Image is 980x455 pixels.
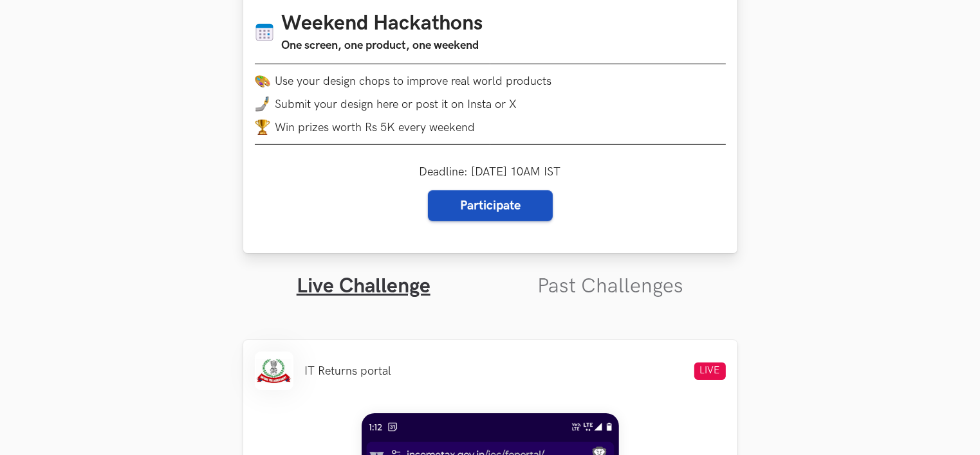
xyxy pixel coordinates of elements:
li: IT Returns portal [305,364,392,378]
span: LIVE [694,362,726,380]
a: Live Challenge [297,274,430,299]
li: Use your design chops to improve real world products [255,73,726,89]
img: mobile-in-hand.png [255,96,270,112]
img: trophy.png [255,120,270,135]
a: Participate [428,190,553,221]
h3: One screen, one product, one weekend [282,37,483,55]
span: Submit your design here or post it on Insta or X [275,98,517,111]
img: Calendar icon [255,22,274,42]
ul: Tabs Interface [243,253,737,299]
img: palette.png [255,73,270,89]
li: Win prizes worth Rs 5K every weekend [255,120,726,135]
h1: Weekend Hackathons [282,12,483,37]
a: Past Challenges [537,274,683,299]
div: Deadline: [DATE] 10AM IST [420,165,561,221]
